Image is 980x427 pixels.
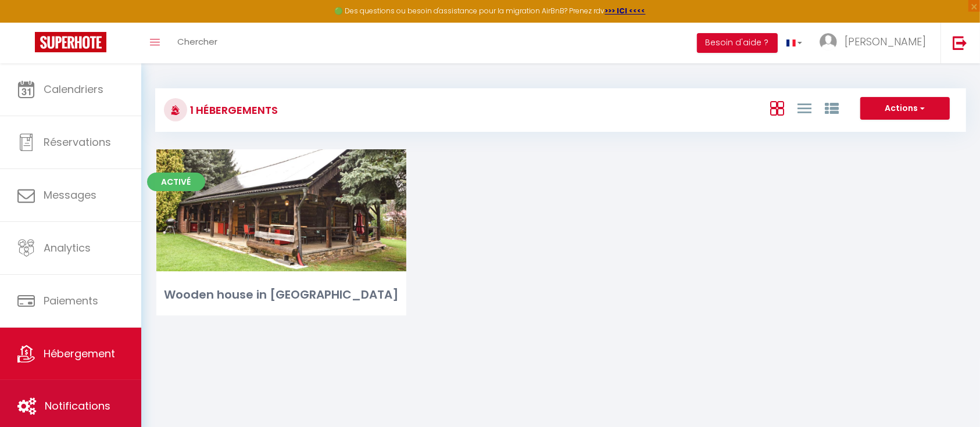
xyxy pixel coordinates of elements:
div: Wooden house in [GEOGRAPHIC_DATA] [156,286,406,304]
button: Actions [860,97,950,120]
span: Calendriers [44,82,103,96]
span: Messages [44,188,96,202]
span: [PERSON_NAME] [845,34,926,49]
h3: 1 Hébergements [187,97,278,123]
button: Besoin d'aide ? [697,33,778,53]
a: Vue par Groupe [825,98,839,117]
span: Réservations [44,135,111,149]
span: Chercher [177,35,217,48]
a: ... [PERSON_NAME] [811,23,940,63]
img: Super Booking [35,32,106,52]
span: Notifications [45,399,110,413]
a: Chercher [169,23,226,63]
a: Vue en Liste [797,98,811,117]
span: Hébergement [44,346,115,361]
span: Activé [147,173,205,191]
a: >>> ICI <<<< [605,6,646,16]
span: Analytics [44,241,91,255]
img: ... [820,33,837,51]
span: Paiements [44,293,98,308]
img: logout [953,35,967,50]
a: Vue en Box [770,98,784,117]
